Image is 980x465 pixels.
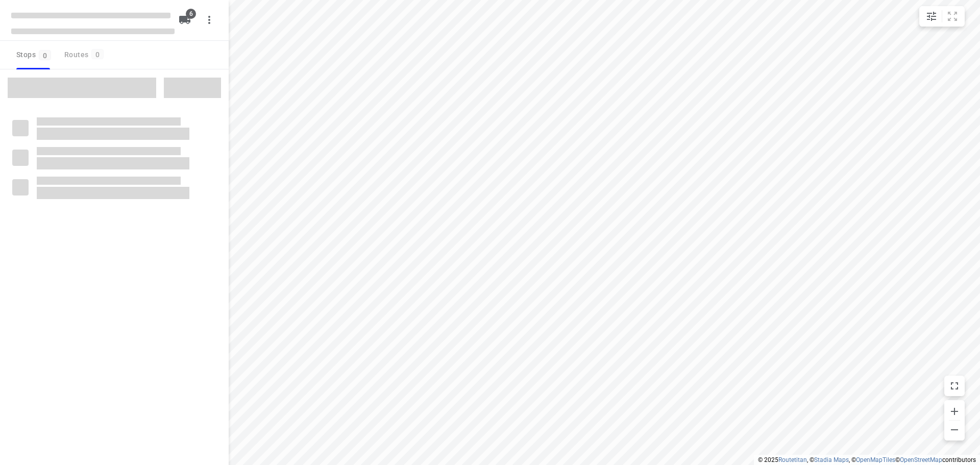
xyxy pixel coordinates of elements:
[778,456,807,463] a: Routetitan
[856,456,895,463] a: OpenMapTiles
[814,456,849,463] a: Stadia Maps
[919,6,965,27] div: small contained button group
[758,456,976,463] li: © 2025 , © , © © contributors
[921,6,942,27] button: Map settings
[900,456,942,463] a: OpenStreetMap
